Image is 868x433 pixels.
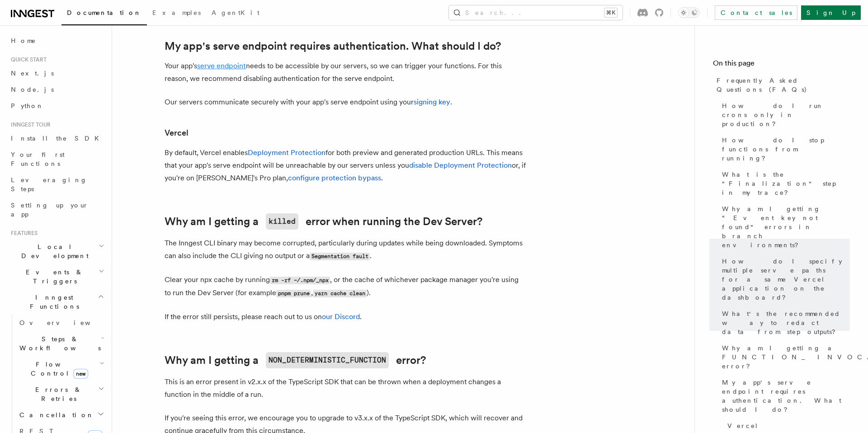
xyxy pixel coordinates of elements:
[16,331,106,356] button: Steps & Workflows
[722,378,850,414] span: My app's serve endpoint requires authentication. What should I do?
[11,86,54,93] span: Node.js
[7,289,106,315] button: Inngest Functions
[61,3,147,25] a: Documentation
[165,311,526,323] p: If the error still persists, please reach out to us on .
[313,290,367,297] code: yarn cache clean
[165,60,526,85] p: Your app's needs to be accessible by our servers, so we can trigger your functions. For this reas...
[713,72,850,98] a: Frequently Asked Questions (FAQs)
[7,230,38,237] span: Features
[7,121,51,128] span: Inngest tour
[722,204,850,249] span: Why am I getting “Event key not found" errors in branch environments?
[73,369,88,379] span: new
[715,5,797,20] a: Contact sales
[722,101,850,128] span: How do I run crons only in production?
[727,421,759,430] span: Vercel
[266,352,389,368] code: NON_DETERMINISTIC_FUNCTION
[67,9,142,16] span: Documentation
[16,381,106,407] button: Errors & Retries
[7,293,98,311] span: Inngest Functions
[165,127,189,139] a: Vercel
[165,376,526,401] p: This is an error present in v2.x.x of the TypeScript SDK that can be thrown when a deployment cha...
[206,3,265,24] a: AgentKit
[7,146,106,172] a: Your first Functions
[718,306,850,340] a: What's the recommended way to redact data from step outputs?
[165,96,526,108] p: Our servers communicate securely with your app's serve endpoint using your .
[7,81,106,98] a: Node.js
[165,352,426,368] a: Why am I getting aNON_DETERMINISTIC_FUNCTIONerror?
[165,40,501,52] a: My app's serve endpoint requires authentication. What should I do?
[16,360,99,378] span: Flow Control
[722,309,850,336] span: What's the recommended way to redact data from step outputs?
[16,315,106,331] a: Overview
[678,7,700,18] button: Toggle dark mode
[7,56,47,63] span: Quick start
[270,277,330,284] code: rm -rf ~/.npm/_npx
[718,166,850,201] a: What is the "Finalization" step in my trace?
[7,33,106,49] a: Home
[718,340,850,374] a: Why am I getting a FUNCTION_INVOCATION_TIMEOUT error?
[604,8,617,17] kbd: ⌘K
[718,98,850,132] a: How do I run crons only in production?
[266,213,298,230] code: killed
[16,407,106,423] button: Cancellation
[722,136,850,163] span: How do I stop functions from running?
[165,237,526,263] p: The Inngest CLI binary may become corrupted, particularly during updates while being downloaded. ...
[16,410,94,419] span: Cancellation
[11,102,44,109] span: Python
[722,170,850,197] span: What is the "Finalization" step in my trace?
[248,148,325,157] a: Deployment Protection
[717,76,850,94] span: Frequently Asked Questions (FAQs)
[322,312,360,321] a: our Discord
[7,197,106,222] a: Setting up your app
[7,264,106,289] button: Events & Triggers
[16,356,106,381] button: Flow Controlnew
[7,98,106,114] a: Python
[11,135,104,142] span: Install the SDK
[16,334,101,353] span: Steps & Workflows
[19,319,113,326] span: Overview
[165,273,526,300] p: Clear your npx cache by running , or the cache of whichever package manager you're using to run t...
[16,385,98,403] span: Errors & Retries
[7,268,99,286] span: Events & Triggers
[165,213,482,230] a: Why am I getting akillederror when running the Dev Server?
[212,9,259,16] span: AgentKit
[11,70,54,77] span: Next.js
[11,202,89,218] span: Setting up your app
[7,65,106,81] a: Next.js
[7,130,106,146] a: Install the SDK
[713,58,850,72] h4: On this page
[7,239,106,264] button: Local Development
[414,98,450,106] a: signing key
[449,5,623,20] button: Search...⌘K
[801,5,861,20] a: Sign Up
[152,9,201,16] span: Examples
[197,61,246,70] a: serve endpoint
[718,201,850,253] a: Why am I getting “Event key not found" errors in branch environments?
[276,290,311,297] code: pnpm prune
[718,374,850,418] a: My app's serve endpoint requires authentication. What should I do?
[11,176,87,193] span: Leveraging Steps
[7,242,99,260] span: Local Development
[7,172,106,197] a: Leveraging Steps
[165,146,526,184] p: By default, Vercel enables for both preview and generated production URLs. This means that your a...
[718,132,850,166] a: How do I stop functions from running?
[310,253,370,260] code: Segmentation fault
[722,257,850,302] span: How do I specify multiple serve paths for a same Vercel application on the dashboard?
[718,253,850,306] a: How do I specify multiple serve paths for a same Vercel application on the dashboard?
[11,151,65,167] span: Your first Functions
[11,36,36,45] span: Home
[409,161,512,169] a: disable Deployment Protection
[288,174,381,182] a: configure protection bypass
[147,3,206,24] a: Examples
